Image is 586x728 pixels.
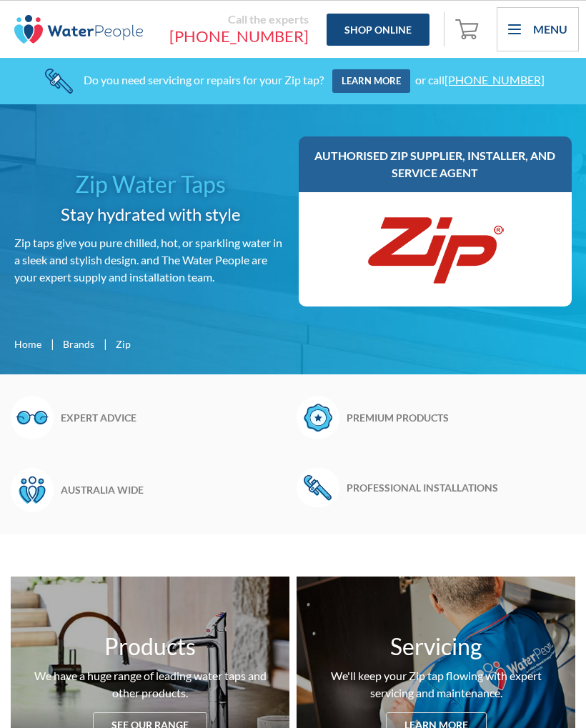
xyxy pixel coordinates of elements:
div: menu [497,7,579,51]
a: Open empty cart [452,12,486,46]
a: [PHONE_NUMBER] [157,26,309,46]
h3: Products [104,629,196,664]
h6: Premium products [347,410,561,425]
div: We have a huge range of leading water taps and other products. [25,667,275,702]
img: Wrench [297,468,339,507]
a: Home [14,336,41,351]
a: [PHONE_NUMBER] [445,73,545,86]
h6: Professional installations [347,480,561,495]
p: Zip taps give you pure chilled, hot, or sparkling water in a sleek and stylish design. and The Wa... [14,234,287,286]
img: Waterpeople Symbol [11,468,54,512]
div: Menu [533,21,567,38]
img: Glasses [11,396,54,439]
h6: Expert advice [61,410,275,425]
div: or call [415,73,545,86]
img: shopping cart [455,17,482,40]
img: Badge [297,396,339,439]
h6: Australia wide [61,482,275,497]
a: Learn more [332,69,410,94]
img: Zip [364,206,507,292]
h3: Authorised Zip supplier, installer, and service agent [313,147,557,181]
a: Brands [63,336,94,351]
h3: Servicing [390,629,482,664]
img: The Water People [14,15,143,44]
div: Do you need servicing or repairs for your Zip tap? [84,73,324,86]
h1: Zip Water Taps [14,167,287,201]
div: We'll keep your Zip tap flowing with expert servicing and maintenance. [311,667,561,702]
a: Shop Online [327,14,429,46]
div: Zip [116,336,131,351]
div: | [101,335,109,352]
div: | [49,335,56,352]
div: Call the experts [157,12,309,26]
h2: Stay hydrated with style [14,201,287,227]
